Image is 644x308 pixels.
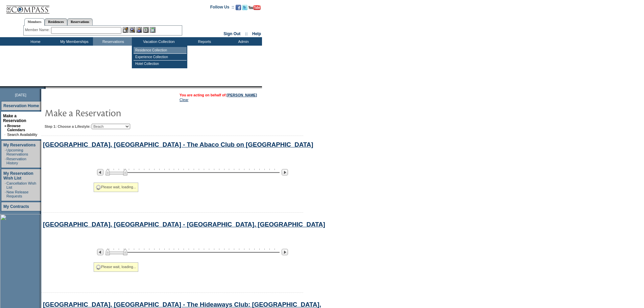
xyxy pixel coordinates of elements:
[96,185,101,190] img: spinner2.gif
[96,264,101,270] img: spinner2.gif
[94,183,138,192] div: Please wait, loading...
[6,157,26,165] a: Reservation History
[43,221,325,228] a: [GEOGRAPHIC_DATA], [GEOGRAPHIC_DATA] - [GEOGRAPHIC_DATA], [GEOGRAPHIC_DATA]
[15,37,54,46] td: Home
[184,37,223,46] td: Reports
[3,114,26,123] a: Make a Reservation
[97,169,103,175] img: Previous
[180,93,257,97] span: You are acting on behalf of:
[3,204,29,209] a: My Contracts
[132,37,184,46] td: Vacation Collection
[150,27,156,33] img: b_calculator.gif
[43,86,46,89] img: promoShadowLeftCorner.gif
[45,106,180,119] img: pgTtlMakeReservation.gif
[129,27,135,33] img: View
[97,249,103,255] img: Previous
[5,157,6,165] td: ·
[5,148,6,156] td: ·
[43,141,313,148] a: [GEOGRAPHIC_DATA], [GEOGRAPHIC_DATA] - The Abaco Club on [GEOGRAPHIC_DATA]
[46,86,46,89] img: blank.gif
[134,47,187,54] td: Residence Collection
[67,18,93,25] a: Reservations
[6,181,36,189] a: Cancellation Wish List
[245,31,248,36] span: ::
[242,5,247,10] img: Follow us on Twitter
[5,181,6,189] td: ·
[94,262,138,272] div: Please wait, loading...
[282,249,288,255] img: Next
[143,27,149,33] img: Reservations
[5,190,6,198] td: ·
[15,93,26,97] span: [DATE]
[282,169,288,175] img: Next
[24,18,45,26] a: Members
[136,27,142,33] img: Impersonate
[4,124,6,128] b: »
[242,7,247,11] a: Follow us on Twitter
[227,93,257,97] a: [PERSON_NAME]
[45,124,91,128] b: Step 1: Choose a Lifestyle:
[123,27,128,33] img: b_edit.gif
[3,143,35,147] a: My Reservations
[134,54,187,61] td: Experience Collection
[6,190,28,198] a: New Release Requests
[210,4,234,12] td: Follow Us ::
[4,133,6,137] td: ·
[45,18,67,25] a: Residences
[54,37,93,46] td: My Memberships
[180,98,188,102] a: Clear
[93,37,132,46] td: Reservations
[3,171,33,181] a: My Reservation Wish List
[248,5,261,10] img: Subscribe to our YouTube Channel
[7,133,37,137] a: Search Availability
[223,31,240,36] a: Sign Out
[236,7,241,11] a: Become our fan on Facebook
[3,103,39,108] a: Reservation Home
[236,5,241,10] img: Become our fan on Facebook
[6,148,28,156] a: Upcoming Reservations
[25,27,51,33] div: Member Name:
[134,61,187,67] td: Hotel Collection
[223,37,262,46] td: Admin
[252,31,261,36] a: Help
[7,124,25,132] a: Browse Calendars
[248,7,261,11] a: Subscribe to our YouTube Channel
